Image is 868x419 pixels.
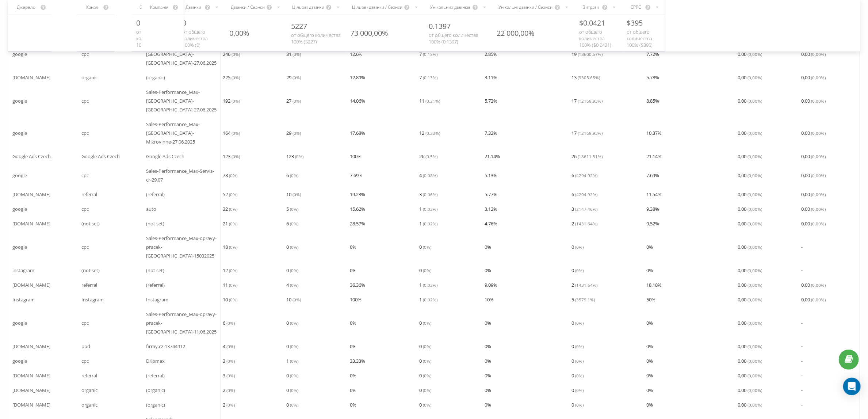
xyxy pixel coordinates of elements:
[811,51,826,57] span: ( 0,00 %)
[12,281,50,289] span: [DOMAIN_NAME]
[485,152,500,161] span: 21.14 %
[738,205,762,213] span: 0,00
[286,243,298,251] span: 0
[223,219,237,228] span: 21
[738,243,762,251] span: 0,00
[575,320,584,326] span: ( 0 %)
[223,152,240,161] span: 123
[802,73,826,82] span: 0,00
[571,266,584,275] span: 0
[81,152,120,161] span: Google Ads Czech
[146,266,164,275] span: (not set)
[286,281,298,289] span: 4
[485,129,497,137] span: 7.32 %
[350,266,356,275] span: 0 %
[12,190,50,199] span: [DOMAIN_NAME]
[146,310,217,336] span: Sales-Performance_Max-opravy-pracek-[GEOGRAPHIC_DATA]-11.06.2025
[485,319,491,327] span: 0 %
[802,219,826,228] span: 0,00
[146,295,168,304] span: Instagram
[12,129,27,137] span: google
[571,190,597,199] span: 6
[232,75,240,80] span: ( 0 %)
[146,205,156,213] span: auto
[291,32,341,45] span: от общего количества 100% ( 5227 )
[423,343,431,349] span: ( 0 %)
[295,153,303,159] span: ( 0 %)
[802,295,826,304] span: 0,00
[627,18,643,28] span: $ 395
[81,190,97,199] span: referral
[429,4,472,10] div: Унікальних дзвінків
[425,153,437,159] span: ( 0.5 %)
[350,171,363,180] span: 7.69 %
[571,205,597,213] span: 3
[423,172,437,178] span: ( 0.08 %)
[146,219,164,228] span: (not set)
[802,243,803,251] span: -
[81,96,89,105] span: cpc
[646,342,653,351] span: 0 %
[423,320,431,326] span: ( 0 %)
[286,129,301,137] span: 29
[286,266,298,275] span: 0
[811,98,826,104] span: ( 0,00 %)
[146,73,165,82] span: (organic)
[571,295,595,304] span: 5
[223,319,235,327] span: 6
[229,267,237,273] span: ( 0 %)
[286,342,298,351] span: 0
[811,297,826,302] span: ( 0,00 %)
[350,73,365,82] span: 12.89 %
[350,295,362,304] span: 100 %
[485,190,497,199] span: 5.77 %
[571,281,597,289] span: 2
[485,295,494,304] span: 10 %
[571,319,584,327] span: 0
[627,28,653,48] span: от общего количества 100% ( $ 395 )
[747,282,762,288] span: ( 0,00 %)
[811,75,826,80] span: ( 0,00 %)
[146,41,217,67] span: Sales-Performance_Max-[GEOGRAPHIC_DATA]-[GEOGRAPHIC_DATA]-27.06.2025
[292,98,301,104] span: ( 0 %)
[146,234,217,260] span: Sales-Performance_Max-opravy-pracek-[GEOGRAPHIC_DATA]-15032025
[571,342,584,351] span: 0
[182,4,204,10] div: Дзвінки
[12,342,50,351] span: [DOMAIN_NAME]
[223,205,237,213] span: 32
[419,319,431,327] span: 0
[351,28,389,38] div: 73 000,00%
[802,171,826,180] span: 0,00
[485,243,491,251] span: 0 %
[485,342,491,351] span: 0 %
[226,320,235,326] span: ( 0 %)
[646,152,662,161] span: 21.14 %
[290,282,298,288] span: ( 0 %)
[485,205,497,213] span: 3.12 %
[811,282,826,288] span: ( 0,00 %)
[747,172,762,178] span: ( 0,00 %)
[81,219,100,228] span: (not set)
[571,243,584,251] span: 0
[291,4,326,10] div: Цільові дзвінки
[738,281,762,289] span: 0,00
[423,297,437,302] span: ( 0.02 %)
[802,281,826,289] span: 0,00
[802,129,826,137] span: 0,00
[223,171,237,180] span: 78
[290,343,298,349] span: ( 0 %)
[423,206,437,212] span: ( 0.02 %)
[136,4,157,10] div: Сеанси
[12,73,50,82] span: [DOMAIN_NAME]
[419,219,437,228] span: 1
[747,191,762,197] span: ( 0,00 %)
[292,51,301,57] span: ( 0 %)
[738,152,762,161] span: 0,00
[292,130,301,136] span: ( 0 %)
[575,191,597,197] span: ( 4294.92 %)
[286,73,301,82] span: 29
[646,319,653,327] span: 0 %
[485,50,497,58] span: 2.85 %
[646,50,659,58] span: 7.72 %
[738,190,762,199] span: 0,00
